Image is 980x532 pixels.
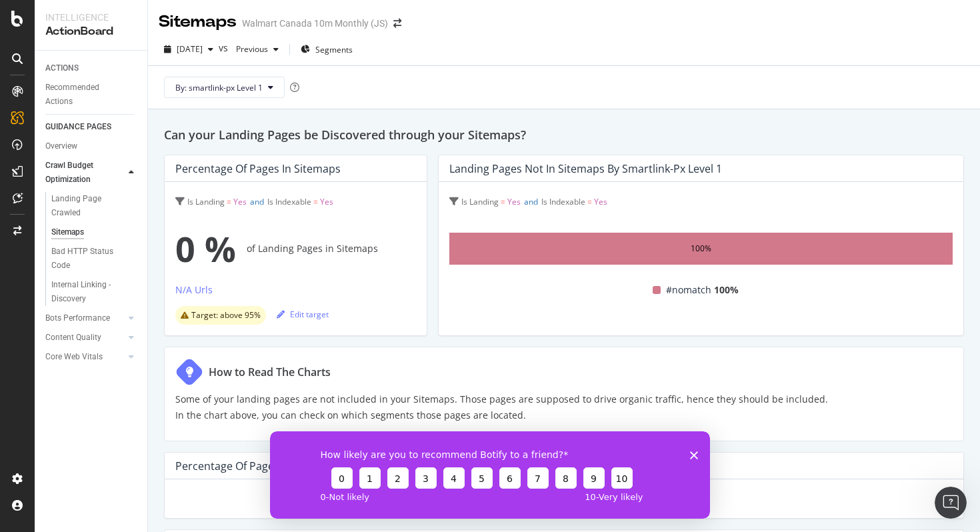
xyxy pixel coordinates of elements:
[666,282,711,298] span: #nomatch
[51,245,138,273] a: Bad HTTP Status Code
[541,196,585,207] span: Is Indexable
[45,139,138,153] a: Overview
[51,245,126,273] div: Bad HTTP Status Code
[175,306,266,325] div: warning label
[461,196,499,207] span: Is Landing
[45,350,103,364] div: Core Web Vitals
[191,311,261,319] span: Target: above 95%
[250,196,264,207] span: and
[233,196,247,207] span: Yes
[45,61,79,75] div: ACTIONS
[507,196,521,207] span: Yes
[209,364,331,380] div: How to Read The Charts
[51,278,127,306] div: Internal Linking - Discovery
[45,61,138,75] a: ACTIONS
[45,139,77,153] div: Overview
[175,222,416,275] div: of Landing Pages in Sitemaps
[315,44,353,55] span: Segments
[295,39,358,60] button: Segments
[51,192,138,220] a: Landing Page Crawled
[45,11,137,24] div: Intelligence
[587,196,592,207] span: =
[51,192,126,220] div: Landing Page Crawled
[219,41,231,55] span: vs
[159,39,219,60] button: [DATE]
[159,11,237,33] div: Sitemaps
[270,431,710,519] iframe: Survey from Botify
[164,125,964,144] h2: Can your Landing Pages be Discovered through your Sitemaps?
[714,282,739,298] span: 100%
[51,278,138,306] a: Internal Linking - Discovery
[313,196,318,207] span: =
[45,81,125,109] div: Recommended Actions
[524,196,538,207] span: and
[935,487,967,519] iframe: Intercom live chat
[51,225,138,239] a: Sitemaps
[594,196,607,207] span: Yes
[231,39,284,60] button: Previous
[320,196,333,207] span: Yes
[45,350,125,364] a: Core Web Vitals
[45,120,111,134] div: GUIDANCE PAGES
[691,241,711,257] div: 100%
[175,282,213,303] button: N/A Urls
[175,162,341,175] div: Percentage of Pages in Sitemaps
[449,162,722,175] div: Landing Pages not in Sitemaps by smartlink-px Level 1
[277,303,329,325] button: Edit target
[45,159,125,187] a: Crawl Budget Optimization
[45,311,110,325] div: Bots Performance
[164,77,285,98] button: By: smartlink-px Level 1
[45,24,137,39] div: ActionBoard
[175,283,213,297] div: N/A Urls
[45,331,101,345] div: Content Quality
[51,225,84,239] div: Sitemaps
[45,81,138,109] a: Recommended Actions
[393,19,401,28] div: arrow-right-arrow-left
[187,196,225,207] span: Is Landing
[45,331,125,345] a: Content Quality
[45,159,115,187] div: Crawl Budget Optimization
[45,311,125,325] a: Bots Performance
[501,196,505,207] span: =
[45,120,138,134] a: GUIDANCE PAGES
[177,43,203,55] span: 2025 Oct. 3rd
[175,82,263,93] span: By: smartlink-px Level 1
[242,17,388,30] div: Walmart Canada 10m Monthly (JS)
[175,459,401,473] div: Percentage of Pages in Sitemaps - Over Time
[175,222,236,275] span: 0 %
[267,196,311,207] span: Is Indexable
[227,196,231,207] span: =
[231,43,268,55] span: Previous
[175,391,828,423] p: Some of your landing pages are not included in your Sitemaps. Those pages are supposed to drive o...
[277,309,329,320] div: Edit target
